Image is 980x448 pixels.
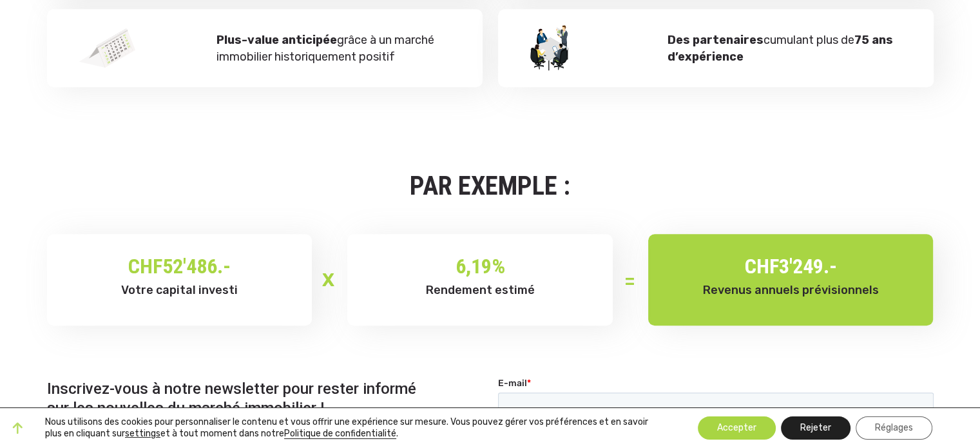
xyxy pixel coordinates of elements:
strong: PAR EXEMPLE : [410,171,570,201]
span: Revenus annuels prévisionnels [703,283,879,297]
h2: CHF [66,253,293,280]
p: cumulant plus de [668,32,901,65]
p: Nous utilisons des cookies pour personnaliser le contenu et vous offrir une expérience sur mesure... [45,416,666,440]
span: 3'249.- [779,254,837,278]
button: Réglages [856,416,932,440]
img: Plus-value anticipée [79,28,136,68]
img: Des partenaires [530,25,569,71]
span: 6,19 [455,254,491,278]
span: Rendement estimé [425,283,534,297]
button: Rejeter [781,416,850,440]
strong: Des partenaires [668,33,764,47]
button: Accepter [698,416,776,440]
span: Votre capital investi [121,283,238,297]
iframe: Chat Widget [916,386,980,448]
h2: % [367,253,593,280]
a: Politique de confidentialité [284,428,396,439]
button: settings [125,428,160,440]
strong: 75 ans d’expérience [668,33,893,64]
h2: CHF [668,253,914,280]
strong: Plus-value anticipée [216,33,337,47]
p: grâce à un marché immobilier historiquement positif [216,32,450,65]
span: 52'486.- [162,254,231,278]
span: Inscrivez-vous à notre newsletter pour rester informé sur les nouvelles du marché immobilier ! [47,380,416,417]
div: Widget de chat [916,386,980,448]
